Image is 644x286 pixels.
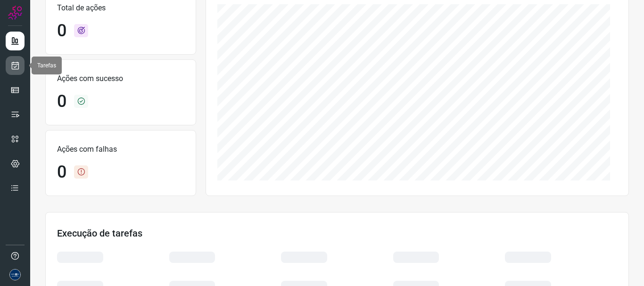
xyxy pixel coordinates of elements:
h1: 0 [57,162,66,182]
h3: Execução de tarefas [57,228,617,239]
h1: 0 [57,91,66,112]
p: Ações com sucesso [57,73,184,84]
h1: 0 [57,21,66,41]
img: Logo [8,6,22,20]
img: d06bdf07e729e349525d8f0de7f5f473.png [9,269,21,280]
p: Total de ações [57,2,184,14]
p: Ações com falhas [57,144,184,155]
span: Tarefas [37,62,56,69]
